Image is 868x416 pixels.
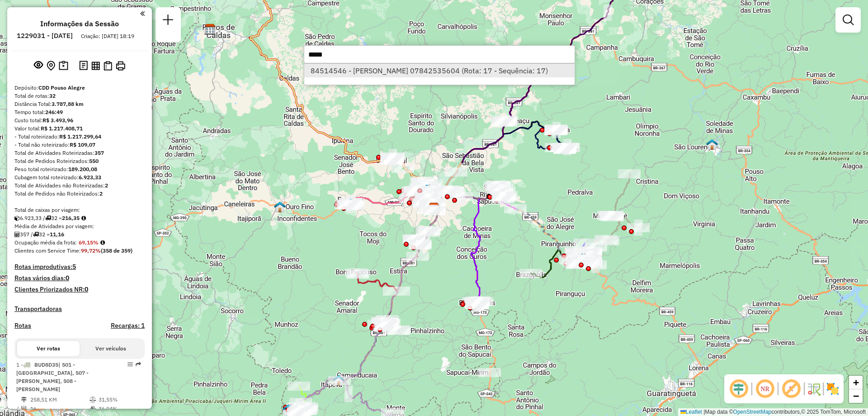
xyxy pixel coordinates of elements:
button: Ver rotas [17,341,80,356]
div: Total de Atividades não Roteirizadas: [14,182,145,190]
div: Custo total: [14,116,145,124]
img: Fluxo de ruas [807,382,821,396]
i: Meta Caixas/viagem: 197,90 Diferença: 18,45 [81,215,86,221]
h4: Rotas improdutivas: [14,263,145,271]
strong: R$ 109,07 [70,141,95,148]
span: 1 - [16,361,89,392]
button: Exibir sessão original [32,58,45,73]
div: Criação: [DATE] 18:19 [77,32,138,40]
li: [object Object] [304,64,575,77]
a: Exibir filtros [839,11,857,29]
img: Itapeva [333,374,344,386]
div: Peso total roteirizado: [14,165,145,173]
button: Visualizar relatório de Roteirização [90,59,102,72]
div: Média de Atividades por viagem: [14,222,145,230]
a: Zoom in [849,376,863,389]
strong: R$ 3.493,96 [42,117,73,124]
td: 258,51 KM [30,395,89,404]
div: - Total roteirizado: [14,133,145,141]
img: Pa Ouro Fino [274,201,286,213]
img: Exibir/Ocultar setores [826,382,840,396]
strong: 216,35 [62,215,80,221]
strong: 99,72% [81,247,101,254]
div: Total de Pedidos Roteirizados: [14,157,145,165]
button: Painel de Sugestão [57,59,70,73]
button: Imprimir Rotas [114,59,127,72]
ul: Option List [304,64,575,77]
strong: 0 [85,285,88,293]
h4: Recargas: 1 [111,322,145,330]
strong: 357 [94,149,104,156]
div: Atividade não roteirizada - ISTOK MANTIQUEIRA HOME MARKET LTDA [478,368,501,377]
strong: 2 [105,182,108,189]
a: Rotas [14,322,31,330]
a: Clique aqui para minimizar o painel [140,8,145,19]
strong: 3.787,88 km [52,100,84,107]
div: Total de rotas: [14,92,145,100]
strong: 6.923,33 [79,174,101,181]
div: - Total não roteirizado: [14,141,145,149]
td: 36,94% [98,404,141,413]
img: PA - Itajubá [576,253,588,265]
strong: 246:49 [45,109,63,115]
img: PA Extrema [283,404,294,416]
em: Média calculada utilizando a maior ocupação (%Peso ou %Cubagem) de cada rota da sessão. Rotas cro... [100,240,105,245]
strong: 189.200,08 [68,166,97,172]
div: Total de Pedidos não Roteirizados: [14,190,145,198]
div: Atividade não roteirizada - ARENA MANTIQUEIRA BEACH TENNIS LTDA [471,297,493,306]
strong: R$ 1.217.408,71 [41,125,83,132]
img: PA São Lourenço (Varginha) [706,139,718,150]
button: Centralizar mapa no depósito ou ponto de apoio [45,59,57,73]
strong: (358 de 359) [101,247,132,254]
td: / [16,404,21,413]
i: Total de rotas [45,215,51,221]
span: Ocultar deslocamento [728,378,750,400]
button: Ver veículos [80,341,142,356]
a: OpenStreetMap [733,409,772,415]
em: Rota exportada [136,362,141,367]
strong: R$ 1.217.299,64 [59,133,101,140]
span: + [853,377,859,388]
img: 260 UDC Light Santa Filomena [421,184,433,196]
i: Total de Atividades [14,232,20,237]
a: Leaflet [680,409,702,415]
td: 31,55% [98,395,141,404]
span: Clientes com Service Time: [14,247,81,254]
strong: 550 [89,158,99,164]
span: | [703,409,705,415]
span: Ocultar NR [754,378,776,400]
td: 16 [30,404,89,413]
strong: 0 [66,274,69,282]
h4: Informações da Sessão [40,19,119,28]
div: Tempo total: [14,108,145,116]
img: Borda da Mata [345,198,357,210]
i: % de utilização do peso [90,397,96,402]
span: Ocupação média da frota: [14,239,77,246]
button: Visualizar Romaneio [102,59,114,72]
img: CDD Poços de Caldas [204,24,216,35]
i: Distância Total [21,397,27,402]
strong: 11,16 [50,231,64,238]
img: CDD Pouso Alegre [428,202,440,214]
div: Total de caixas por viagem: [14,206,145,214]
h6: 1229031 - [DATE] [17,32,73,40]
strong: 69,15% [79,239,99,246]
i: Cubagem total roteirizado [14,215,20,221]
span: BUD8D35 [34,361,58,368]
strong: 5 [72,263,76,271]
span: Exibir rótulo [780,378,802,400]
div: Total de Atividades Roteirizadas: [14,149,145,157]
button: Logs desbloquear sessão [77,59,90,73]
strong: 32 [49,92,56,99]
h4: Rotas vários dias: [14,274,145,282]
h4: Clientes Priorizados NR: [14,286,145,293]
strong: CDD Pouso Alegre [38,84,85,91]
div: Distância Total: [14,100,145,108]
h4: Transportadoras [14,305,145,313]
div: Cubagem total roteirizado: [14,173,145,182]
span: − [853,390,859,402]
a: Nova sessão e pesquisa [159,11,177,31]
div: Valor total: [14,124,145,133]
em: Opções [127,362,133,367]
